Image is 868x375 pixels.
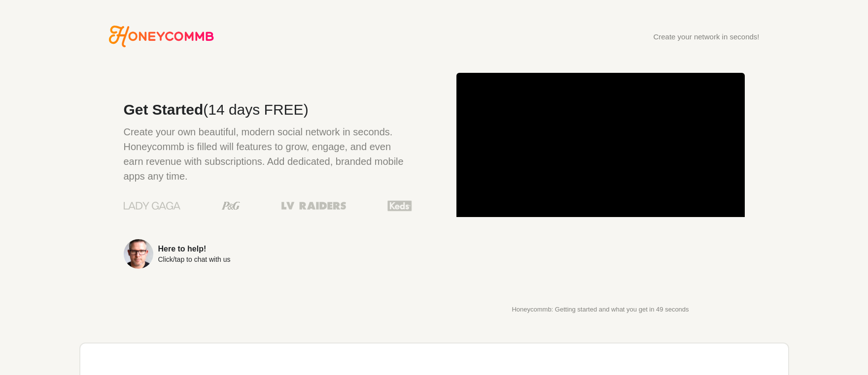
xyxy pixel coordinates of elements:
a: Go to Honeycommb homepage [109,26,214,47]
img: Sean [124,239,153,269]
span: (14 days FREE) [203,101,308,118]
p: Create your own beautiful, modern social network in seconds. Honeycommb is filled will features t... [124,125,412,184]
a: Here to help!Click/tap to chat with us [124,239,412,269]
svg: Honeycommb [109,26,214,47]
iframe: Intercom live chat [830,337,853,360]
div: Create your network in seconds! [653,33,759,40]
p: Honeycommb: Getting started and what you get in 49 seconds [456,306,745,313]
div: Click/tap to chat with us [158,256,231,263]
h2: Get Started [124,102,412,117]
img: Las Vegas Raiders [281,202,346,210]
div: Here to help! [158,245,231,253]
img: Keds [387,199,412,212]
img: Procter & Gamble [222,202,240,210]
img: Lady Gaga [124,198,180,213]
